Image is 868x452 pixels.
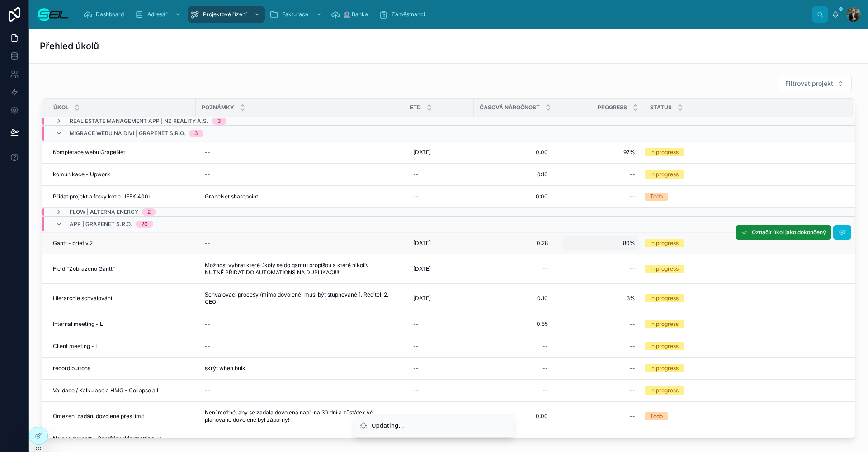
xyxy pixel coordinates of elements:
a: Dashboard [80,6,130,23]
a: -- [410,317,468,331]
span: Časová náročnost [480,104,540,111]
a: 3% [562,291,639,306]
div: 3 [217,118,221,125]
a: Zaměstnanci [376,6,431,23]
a: In progress [645,265,843,273]
span: record buttons [53,365,90,372]
a: -- [201,383,399,398]
div: -- [413,171,419,178]
a: [DATE] [410,262,468,276]
a: In progress [645,170,843,179]
a: [DATE] [410,291,468,306]
a: -- [562,383,639,398]
span: Přidat projekt a fotky kotle UFFK 400L [53,193,151,200]
a: In progress [645,320,843,328]
span: Filtrovat projekt [785,79,833,88]
div: -- [542,265,548,273]
a: -- [562,317,639,331]
div: In progress [650,239,679,247]
div: -- [413,365,419,372]
div: Todo [650,412,663,420]
a: -- [562,189,639,204]
span: Client meeting - L [53,343,99,350]
span: Kompletace webu GrapeNet [53,149,125,156]
span: Internal meeting - L [53,320,103,328]
a: In progress [645,239,843,247]
span: Real estate Management app | NZ Reality a.s. [70,118,208,125]
a: -- [479,339,552,353]
a: Možnost vybrat které úkoly se do ganttu propíšou a které nikoliv NUTNÉ PŘIDAT DO AUTOMATIONS NA D... [201,258,399,280]
a: 0:28 [479,236,552,250]
a: -- [201,145,399,160]
a: In progress [645,386,843,395]
span: Hierarchie schvalování [53,295,112,302]
span: Fakturace [282,11,308,18]
a: Client meeting - L [53,343,190,350]
span: GrapeNet sharepoint [205,193,258,200]
span: Migrace webu na Divi | GrapeNet s.r.o. [70,130,185,137]
span: Progress [598,104,627,111]
a: Hierarchie schvalování [53,295,190,302]
a: Omezení zadání dovolené přes limit [53,413,190,420]
a: 0:00 [479,145,552,160]
a: -- [562,262,639,276]
div: -- [413,343,419,350]
a: Fakturace [267,6,326,23]
span: 0:00 [536,413,548,420]
a: -- [562,339,639,353]
span: Flow | Alterna Energy [70,208,138,216]
span: Zaměstnanci [392,11,425,18]
a: Todo [645,412,843,420]
div: In progress [650,386,679,395]
a: -- [562,409,639,424]
img: App logo [36,7,69,22]
span: 80% [566,240,635,247]
div: -- [542,365,548,372]
a: Gantt - brief v.2 [53,240,190,247]
a: -- [410,361,468,376]
span: [DATE] [413,295,431,302]
a: Noloco support - Conditional formatting ve sloupcích/tabulka [53,435,190,449]
span: 0:55 [537,320,548,328]
span: Poznámky [202,104,234,111]
div: -- [630,365,635,372]
div: -- [205,171,210,178]
a: -- [479,383,552,398]
a: -- [410,167,468,182]
div: Updating... [372,421,404,430]
a: Projektové řízení [188,6,265,23]
a: 0:55 [479,317,552,331]
a: -- [410,339,468,353]
a: Není možné, aby se zadala dovolená např. na 30 dní a zůstátek vč. plánované dovolené byl záporny! [201,405,399,427]
span: 0:10 [537,171,548,178]
span: [DATE] [413,265,431,273]
a: Internal meeting - L [53,320,190,328]
a: Schvalovací procesy (mimo dovolené) musí být stupnované 1. Ředitel, 2. CEO [201,287,399,309]
div: In progress [650,364,679,372]
span: App | GrapeNet s.r.o. [70,221,132,228]
a: In progress [645,364,843,372]
a: -- [410,189,468,204]
span: Možnost vybrat které úkoly se do ganttu propíšou a které nikoliv NUTNÉ PŘIDAT DO AUTOMATIONS NA D... [205,262,395,276]
span: Schvalovací procesy (mimo dovolené) musí být stupnované 1. Ředitel, 2. CEO [205,291,395,306]
a: skrýt when bulk [201,361,399,376]
div: -- [630,320,635,328]
a: Adresář [132,6,186,23]
a: -- [410,383,468,398]
a: -- [479,361,552,376]
a: [DATE] [410,145,468,160]
div: -- [205,387,210,394]
span: Označit úkol jako dokončený [752,229,826,236]
div: -- [205,343,210,350]
button: Označit úkol jako dokončený [736,225,831,240]
a: -- [201,339,399,353]
div: 20 [141,221,148,228]
span: [DATE] [413,240,431,247]
div: 2 [147,208,151,216]
a: 80% [562,236,639,250]
a: 0:00 [479,409,552,424]
div: Todo [650,193,663,201]
div: scrollable content [76,5,812,24]
a: In progress [645,148,843,156]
